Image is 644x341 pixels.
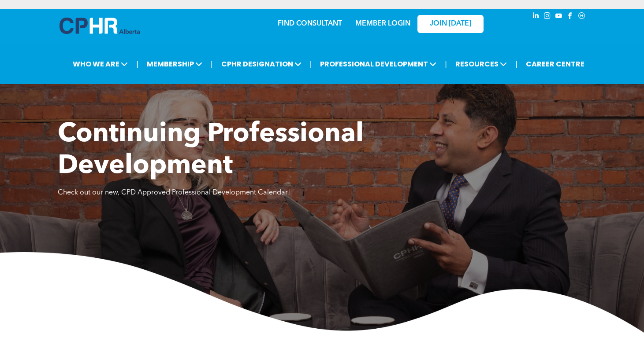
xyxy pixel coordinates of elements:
[60,18,140,34] img: A blue and white logo for cp alberta
[453,56,510,72] span: RESOURCES
[58,121,364,180] span: Continuing Professional Development
[577,11,587,23] a: Social network
[355,20,410,27] a: MEMBER LOGIN
[523,56,587,72] a: CAREER CENTRE
[554,11,564,23] a: youtube
[515,55,517,73] li: |
[58,189,290,196] span: Check out our new, CPD Approved Professional Development Calendar!
[70,56,130,72] span: WHO WE ARE
[445,55,447,73] li: |
[566,11,575,23] a: facebook
[417,15,484,33] a: JOIN [DATE]
[317,56,439,72] span: PROFESSIONAL DEVELOPMENT
[543,11,552,23] a: instagram
[531,11,541,23] a: linkedin
[430,20,471,28] span: JOIN [DATE]
[211,55,213,73] li: |
[144,56,205,72] span: MEMBERSHIP
[219,56,304,72] span: CPHR DESIGNATION
[310,55,312,73] li: |
[136,55,138,73] li: |
[278,20,342,27] a: FIND CONSULTANT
